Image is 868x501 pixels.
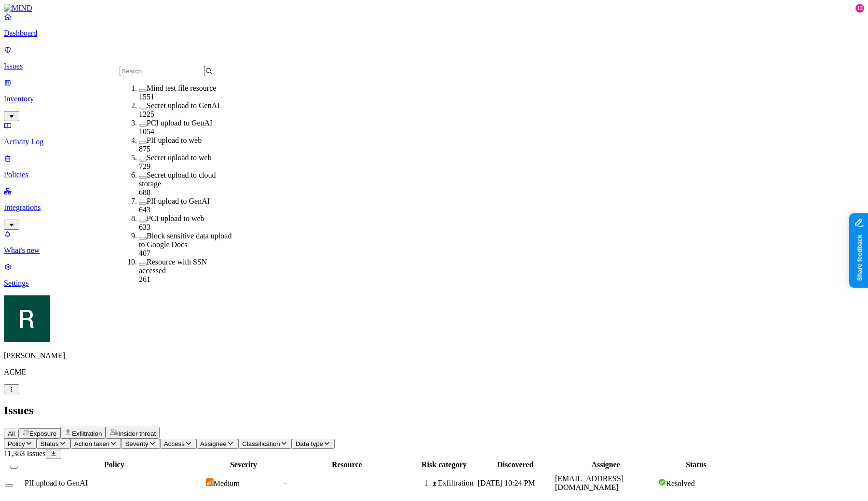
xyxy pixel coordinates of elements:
div: Policy [25,460,204,469]
span: [DATE] 10:24 PM [477,479,535,487]
label: Secret upload to cloud storage [139,171,216,188]
span: PII upload to GenAI [25,479,88,487]
span: Status [41,440,59,447]
div: Status [658,460,734,469]
span: Classification [242,440,280,447]
img: severity-medium [206,478,214,486]
label: PII upload to web [147,136,202,144]
a: Dashboard [4,13,864,38]
div: Resource [283,460,410,469]
p: Settings [4,279,864,288]
span: Medium [214,479,240,487]
label: PII upload to GenAI [147,197,210,205]
span: [EMAIL_ADDRESS][DOMAIN_NAME] [555,474,624,491]
img: MIND [4,4,32,13]
button: Select row [5,484,13,487]
span: 1054 [139,127,154,136]
span: Action taken [74,440,109,447]
span: 688 [139,188,150,196]
p: Policies [4,170,864,179]
span: 407 [139,249,150,257]
label: Secret upload to GenAI [147,101,220,110]
span: Exfiltration [72,430,102,437]
span: Data type [296,440,323,447]
span: 1225 [139,110,154,118]
label: Resource with SSN accessed [139,258,207,275]
span: Resolved [666,479,695,487]
span: Exposure [29,430,56,437]
label: PCI upload to web [147,214,204,223]
img: Ron Rabinovich [4,295,50,342]
span: – [283,479,287,487]
a: Issues [4,45,864,70]
span: 875 [139,145,150,153]
div: Discovered [477,460,553,469]
h2: Issues [4,404,864,417]
p: ACME [4,368,864,376]
div: 13 [855,4,864,13]
a: Activity Log [4,121,864,146]
p: Inventory [4,95,864,103]
a: Settings [4,263,864,288]
span: All [8,430,15,437]
label: Mind test file resource [147,84,216,92]
span: 261 [139,275,150,283]
p: What's new [4,246,864,255]
label: PCI upload to GenAI [147,119,212,127]
p: Integrations [4,203,864,212]
a: MIND [4,4,864,13]
div: Risk category [412,460,475,469]
a: Policies [4,154,864,179]
div: Severity [206,460,282,469]
span: Access [164,440,185,447]
img: status-resolved [658,478,666,486]
p: Issues [4,62,864,70]
a: Inventory [4,78,864,120]
label: Secret upload to web [147,153,212,162]
span: Insider threat [118,430,156,437]
span: 1551 [139,93,154,101]
p: [PERSON_NAME] [4,351,864,360]
a: What's new [4,230,864,255]
span: 11,383 Issues [4,449,46,458]
span: 633 [139,223,150,231]
label: Block sensitive data upload to Google Docs [139,232,231,249]
button: Select all [10,466,18,469]
input: Search [120,66,205,76]
span: 643 [139,206,150,214]
span: Policy [8,440,25,447]
div: Assignee [555,460,656,469]
p: Activity Log [4,138,864,146]
span: 729 [139,162,150,170]
p: Dashboard [4,29,864,38]
a: Integrations [4,187,864,228]
span: Assignee [200,440,227,447]
div: Exfiltration [432,479,475,487]
span: Severity [125,440,148,447]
